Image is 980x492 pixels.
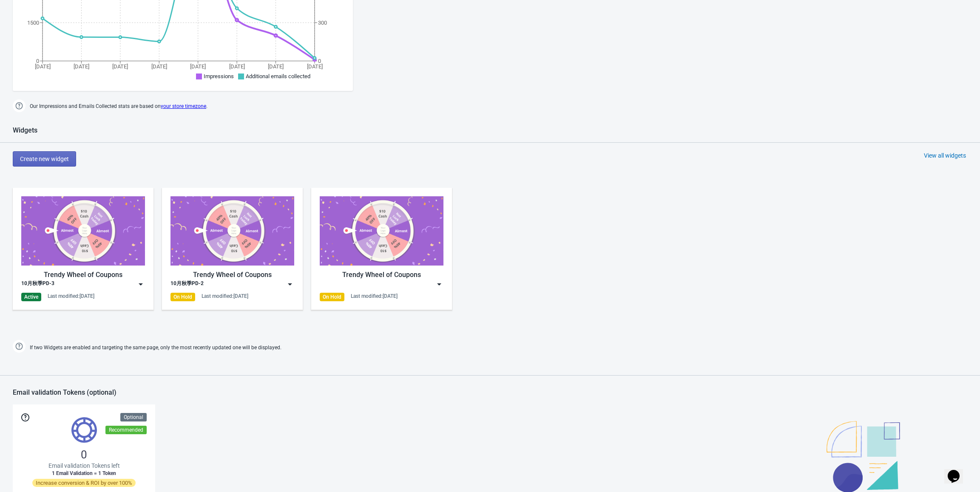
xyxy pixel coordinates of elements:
div: Last modified: [DATE] [351,293,398,300]
tspan: [DATE] [151,63,167,70]
span: Additional emails collected [246,73,310,79]
a: your store timezone [161,103,206,109]
tspan: 0 [318,58,321,64]
div: Trendy Wheel of Coupons [21,270,145,280]
img: tokens.svg [71,417,97,443]
tspan: 1500 [27,20,39,26]
span: Create new widget [20,156,69,162]
img: help.png [13,99,26,112]
div: 10月秋季PD-2 [170,280,204,288]
img: trendy_game.png [320,196,443,266]
tspan: [DATE] [190,63,206,70]
span: Increase conversion & ROI by over 100% [32,479,136,487]
tspan: [DATE] [112,63,128,70]
iframe: chat widget [944,458,971,484]
tspan: [DATE] [307,63,323,70]
img: trendy_game.png [21,196,145,266]
img: help.png [13,340,26,353]
img: dropdown.png [286,280,294,288]
img: dropdown.png [435,280,443,288]
span: If two Widgets are enabled and targeting the same page, only the most recently updated one will b... [30,341,281,355]
span: 0 [81,448,87,461]
span: Impressions [204,73,234,79]
div: Recommended [105,426,147,434]
tspan: [DATE] [74,63,89,70]
div: Active [21,293,41,301]
tspan: [DATE] [268,63,284,70]
div: On Hold [170,293,195,301]
div: Last modified: [DATE] [202,293,248,300]
button: Create new widget [13,151,76,167]
div: On Hold [320,293,344,301]
span: Email validation Tokens left [48,461,120,470]
tspan: [DATE] [35,63,51,70]
img: trendy_game.png [170,196,294,266]
div: Trendy Wheel of Coupons [170,270,294,280]
tspan: 300 [318,20,327,26]
div: 10月秋季PD-3 [21,280,54,288]
div: View all widgets [924,151,966,160]
tspan: 0 [36,58,39,64]
tspan: [DATE] [229,63,245,70]
div: Optional [120,413,147,421]
div: Trendy Wheel of Coupons [320,270,443,280]
span: Our Impressions and Emails Collected stats are based on . [30,99,207,113]
div: Last modified: [DATE] [48,293,94,300]
img: dropdown.png [136,280,145,288]
span: 1 Email Validation = 1 Token [52,470,116,477]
